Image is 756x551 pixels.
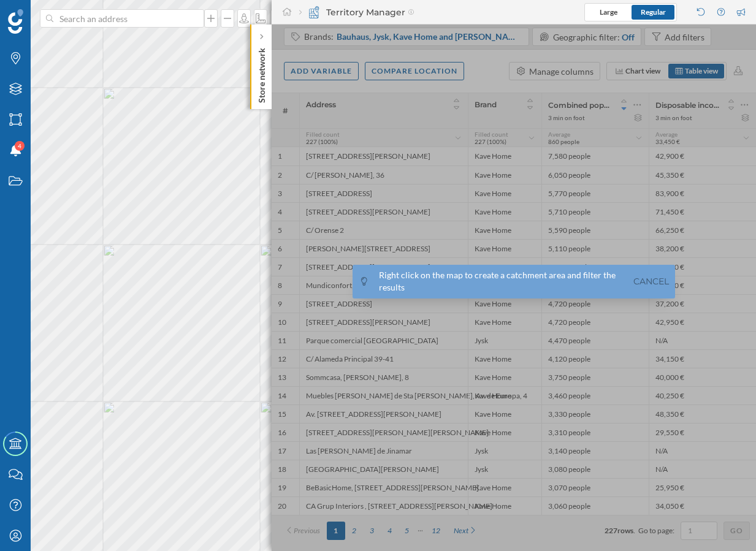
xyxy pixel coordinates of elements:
[379,269,624,294] div: Right click on the map to create a catchment area and filter the results
[630,275,672,289] a: Cancel
[600,7,617,17] span: Large
[308,6,320,18] img: territory-manager.svg
[641,7,666,17] span: Regular
[8,9,23,34] img: Geoblink Logo
[26,9,70,20] span: Support
[18,140,21,152] span: 4
[299,6,414,18] div: Territory Manager
[256,43,268,103] p: Store network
